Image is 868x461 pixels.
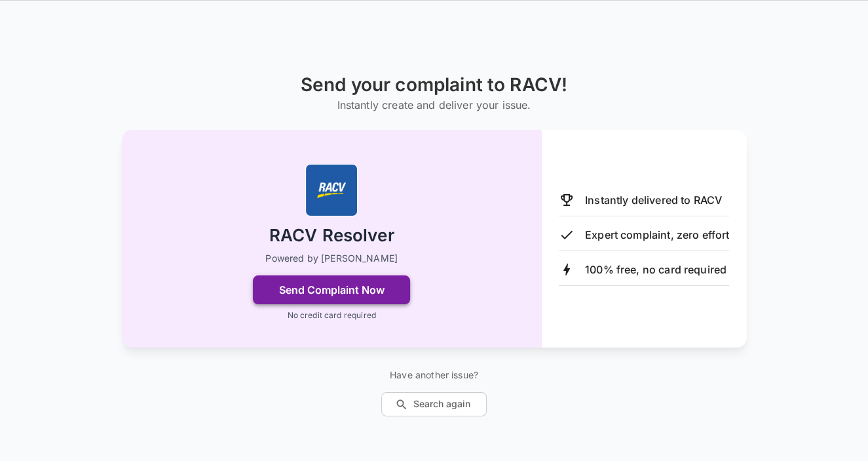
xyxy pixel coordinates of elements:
[301,74,567,96] h1: Send your complaint to RACV!
[265,252,398,265] p: Powered by [PERSON_NAME]
[287,310,375,321] p: No credit card required
[585,227,729,243] p: Expert complaint, zero effort
[585,262,726,277] p: 100% free, no card required
[253,275,410,304] button: Send Complaint Now
[305,164,358,216] img: RACV
[381,369,487,382] p: Have another issue?
[381,392,487,416] button: Search again
[269,224,394,247] h2: RACV Resolver
[301,96,567,114] h6: Instantly create and deliver your issue.
[585,192,722,208] p: Instantly delivered to RACV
